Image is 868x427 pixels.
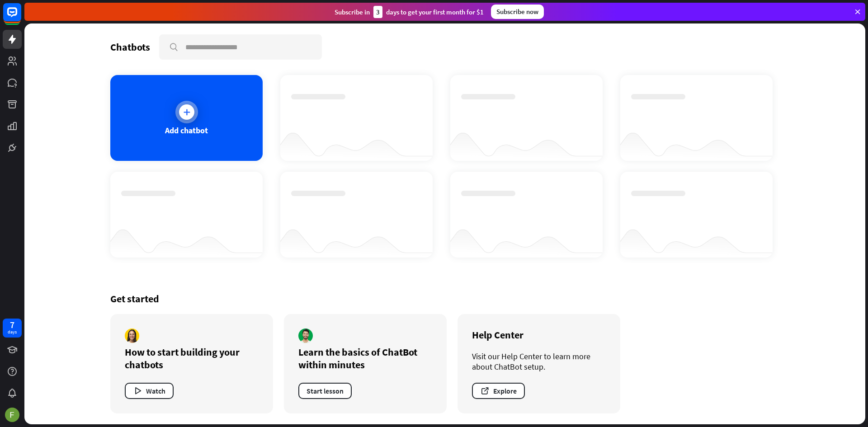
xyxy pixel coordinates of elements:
[110,41,150,53] div: Chatbots
[298,383,352,399] button: Start lesson
[10,321,14,329] div: 7
[125,383,174,399] button: Watch
[298,328,313,343] img: author
[125,346,259,371] div: How to start building your chatbots
[110,292,779,305] div: Get started
[165,125,208,136] div: Add chatbot
[7,4,34,31] button: Open LiveChat chat widget
[472,328,606,341] div: Help Center
[335,6,484,18] div: Subscribe in days to get your first month for $1
[472,351,606,372] div: Visit our Help Center to learn more about ChatBot setup.
[373,6,382,18] div: 3
[8,329,17,335] div: days
[472,383,525,399] button: Explore
[491,5,544,19] div: Subscribe now
[3,319,22,338] a: 7 days
[125,328,139,343] img: author
[298,346,432,371] div: Learn the basics of ChatBot within minutes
